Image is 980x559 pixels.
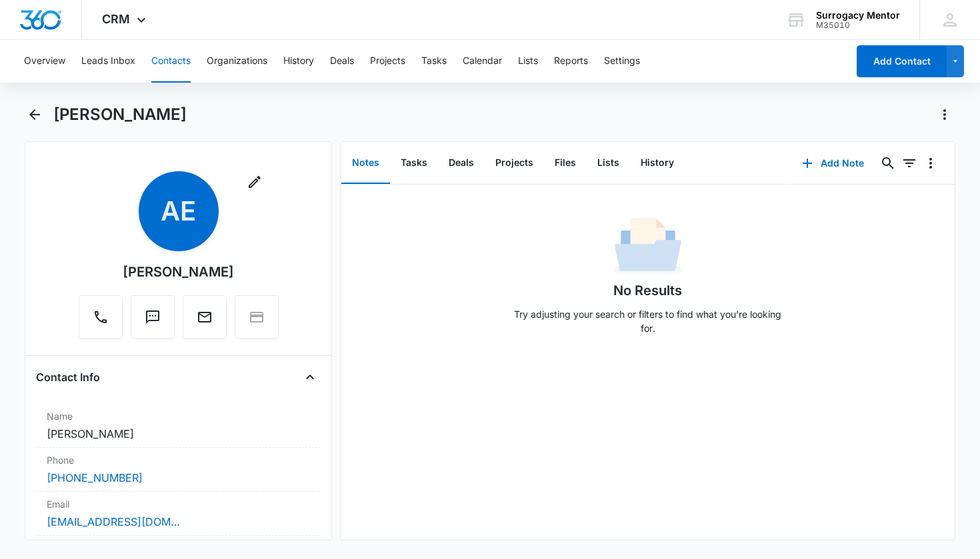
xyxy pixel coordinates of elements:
a: Text [131,316,175,327]
label: Name [47,409,311,423]
button: Reports [554,40,588,83]
button: History [283,40,314,83]
button: Lists [518,40,538,83]
button: Organizations [207,40,267,83]
button: Tasks [421,40,447,83]
button: Lists [587,143,630,184]
button: Files [544,143,587,184]
button: Add Note [789,147,877,179]
h1: No Results [613,280,682,300]
button: Notes [341,143,390,184]
button: Email [183,295,227,339]
div: account id [816,21,900,30]
button: Deals [438,143,485,184]
button: Settings [604,40,640,83]
label: Email [47,497,311,511]
button: Leads Inbox [81,40,135,83]
dd: [PERSON_NAME] [47,426,311,442]
a: Call [79,316,123,327]
button: Call [79,295,123,339]
h1: [PERSON_NAME] [53,105,187,125]
button: History [630,143,685,184]
button: Projects [370,40,405,83]
div: [PERSON_NAME] [123,262,234,282]
button: Projects [485,143,544,184]
button: Add Contact [857,45,947,77]
button: Actions [934,104,955,125]
a: Email [183,316,227,327]
div: Phone[PHONE_NUMBER] [36,448,321,492]
span: CRM [102,12,130,26]
button: Filters [899,153,920,174]
button: Tasks [390,143,438,184]
button: Calendar [463,40,502,83]
button: Close [299,366,321,388]
img: No Data [615,214,681,280]
button: Deals [330,40,354,83]
button: Overview [24,40,65,83]
div: account name [816,10,900,21]
h4: Contact Info [36,369,100,385]
a: [PHONE_NUMBER] [47,470,143,486]
span: AE [139,171,219,251]
button: Search... [877,153,899,174]
label: Phone [47,453,311,467]
button: Text [131,295,175,339]
button: Back [25,104,45,125]
button: Overflow Menu [920,153,941,174]
button: Contacts [151,40,191,83]
p: Try adjusting your search or filters to find what you’re looking for. [508,307,788,335]
div: Name[PERSON_NAME] [36,404,321,448]
a: [EMAIL_ADDRESS][DOMAIN_NAME] [47,514,180,530]
div: Email[EMAIL_ADDRESS][DOMAIN_NAME] [36,492,321,536]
